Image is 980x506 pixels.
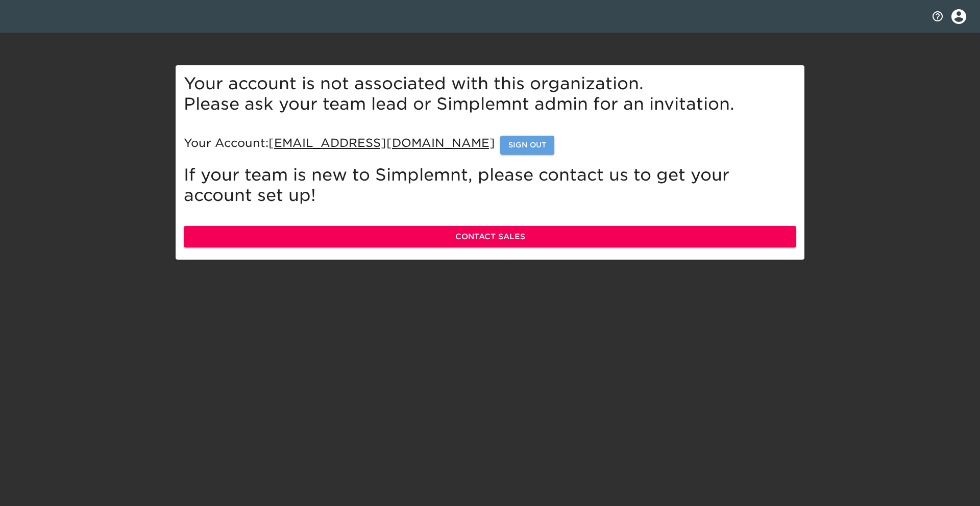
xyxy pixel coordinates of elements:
u: [EMAIL_ADDRESS][DOMAIN_NAME] [268,136,495,149]
span: Contact Sales [195,230,785,243]
h4: If your team is new to Simplemnt, please contact us to get your account set up! [184,165,796,206]
button: notifications [925,4,950,29]
span: Your Account: [184,136,495,149]
button: profile [944,2,974,32]
button: Sign Out [500,136,554,155]
h4: Please ask your team lead or Simplemnt admin for an invitation. [184,94,796,114]
h4: Your account is not associated with this organization. [184,73,796,94]
a: Contact Sales [184,226,796,247]
span: Sign Out [508,139,546,151]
